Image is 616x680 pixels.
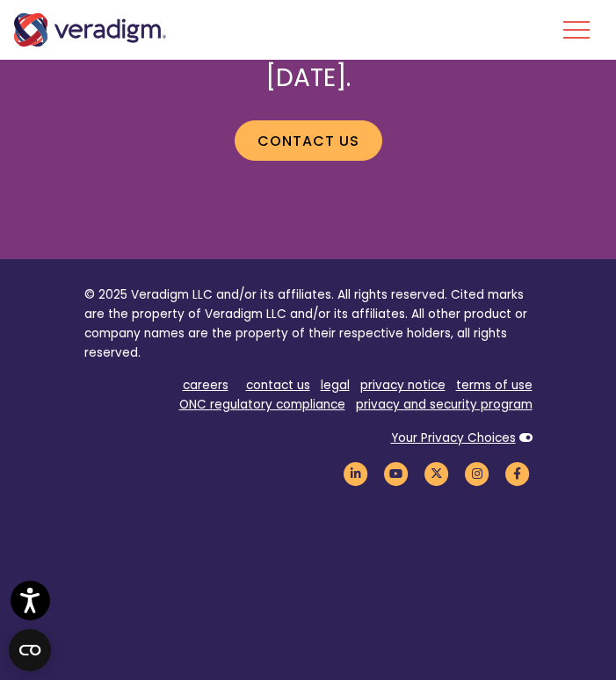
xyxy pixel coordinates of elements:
[13,13,167,47] img: Veradigm logo
[391,430,516,446] a: Your Privacy Choices
[84,286,533,362] p: © 2025 Veradigm LLC and/or its affiliates. All rights reserved. Cited marks are the property of V...
[179,396,345,413] a: ONC regulatory compliance
[321,377,350,394] a: legal
[456,377,533,394] a: terms of use
[235,120,382,161] a: Contact us
[422,465,452,481] a: Veradigm Twitter Link
[462,465,492,481] a: Veradigm Instagram Link
[503,465,533,481] a: Veradigm Facebook Link
[563,7,590,53] button: Toggle Navigation Menu
[356,396,533,413] a: privacy and security program
[360,377,446,394] a: privacy notice
[84,33,533,92] h2: Learn more about our EHR Solutions [DATE].
[183,377,228,394] a: careers
[341,465,371,481] a: Veradigm LinkedIn Link
[381,465,411,481] a: Veradigm YouTube Link
[246,377,310,394] a: contact us
[9,629,51,671] button: Open CMP widget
